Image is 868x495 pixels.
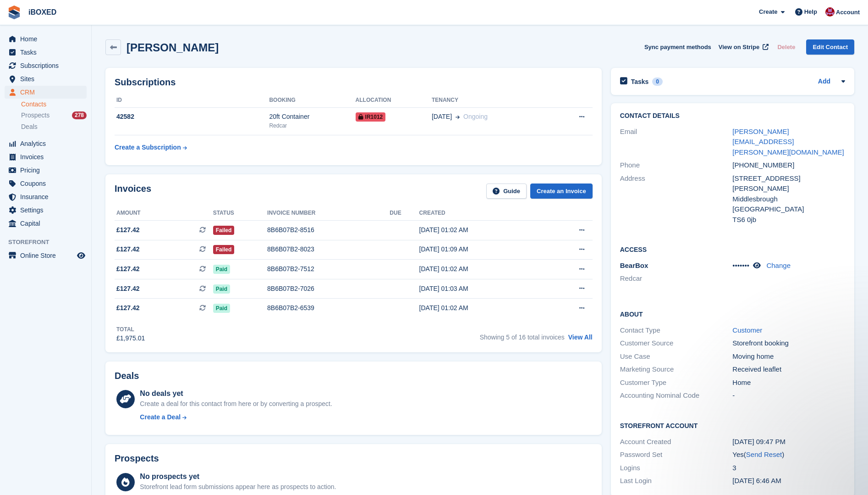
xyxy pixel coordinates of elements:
[419,206,544,221] th: Created
[21,122,38,131] span: Deals
[269,122,355,130] div: Redcar
[116,284,140,294] span: £127.42
[116,334,145,343] div: £1,975.01
[732,261,749,269] span: •••••••
[115,93,269,108] th: ID
[486,184,527,199] a: Guide
[620,160,733,171] div: Phone
[732,378,845,388] div: Home
[530,184,593,199] a: Create an Invoice
[732,338,845,349] div: Storefront booking
[766,261,791,269] a: Change
[644,39,711,55] button: Sync payment methods
[432,112,452,122] span: [DATE]
[620,390,733,401] div: Accounting Nominal Code
[21,111,87,120] a: Prospects 278
[732,390,845,401] div: -
[20,33,75,45] span: Home
[140,412,181,422] div: Create a Deal
[115,453,159,464] h2: Prospects
[620,309,845,318] h2: About
[620,245,845,254] h2: Access
[806,39,854,55] a: Edit Contact
[267,284,390,294] div: 8B6B07B2-7026
[267,225,390,235] div: 8B6B07B2-8516
[620,338,733,349] div: Customer Source
[732,204,845,215] div: [GEOGRAPHIC_DATA]
[115,143,181,152] div: Create a Subscription
[804,7,817,17] span: Help
[269,93,355,108] th: Booking
[652,78,663,86] div: 0
[115,184,151,199] h2: Invoices
[213,304,230,313] span: Paid
[267,245,390,254] div: 8B6B07B2-8023
[568,334,593,341] a: View All
[732,215,845,225] div: TS6 0jb
[818,77,830,87] a: Add
[115,371,139,381] h2: Deals
[5,204,87,217] a: menu
[20,177,75,190] span: Coupons
[419,264,544,274] div: [DATE] 01:02 AM
[72,111,87,119] div: 278
[21,100,87,109] a: Contacts
[5,137,87,150] a: menu
[20,217,75,230] span: Capital
[620,325,733,336] div: Contact Type
[5,86,87,99] a: menu
[620,378,733,388] div: Customer Type
[115,112,269,122] div: 42582
[267,303,390,313] div: 8B6B07B2-6539
[620,261,648,269] span: BearBox
[419,245,544,254] div: [DATE] 01:09 AM
[5,164,87,177] a: menu
[5,46,87,59] a: menu
[620,476,733,486] div: Last Login
[116,245,140,254] span: £127.42
[620,450,733,460] div: Password Set
[746,451,782,458] a: Send Reset
[620,273,733,284] li: Redcar
[620,351,733,362] div: Use Case
[5,72,87,85] a: menu
[620,463,733,473] div: Logins
[732,128,844,156] a: [PERSON_NAME][EMAIL_ADDRESS][PERSON_NAME][DOMAIN_NAME]
[213,226,235,235] span: Failed
[732,463,845,473] div: 3
[116,325,145,334] div: Total
[419,284,544,294] div: [DATE] 01:03 AM
[732,194,845,205] div: Middlesbrough
[20,249,75,262] span: Online Store
[213,265,230,274] span: Paid
[115,206,213,221] th: Amount
[20,46,75,59] span: Tasks
[774,39,799,55] button: Delete
[140,399,332,409] div: Create a deal for this contact from here or by converting a prospect.
[5,217,87,230] a: menu
[356,112,386,122] span: IR1012
[20,86,75,99] span: CRM
[620,127,733,158] div: Email
[115,139,187,156] a: Create a Subscription
[620,437,733,447] div: Account Created
[836,8,860,17] span: Account
[213,284,230,294] span: Paid
[116,264,140,274] span: £127.42
[116,303,140,313] span: £127.42
[5,177,87,190] a: menu
[732,160,845,171] div: [PHONE_NUMBER]
[213,245,235,254] span: Failed
[20,59,75,72] span: Subscriptions
[5,190,87,203] a: menu
[419,303,544,313] div: [DATE] 01:02 AM
[20,190,75,203] span: Insurance
[732,477,781,484] time: 2024-06-05 05:46:49 UTC
[25,5,60,20] a: iBOXED
[21,111,49,120] span: Prospects
[390,206,419,221] th: Due
[126,41,219,54] h2: [PERSON_NAME]
[140,388,332,399] div: No deals yet
[620,173,733,225] div: Address
[21,122,87,132] a: Deals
